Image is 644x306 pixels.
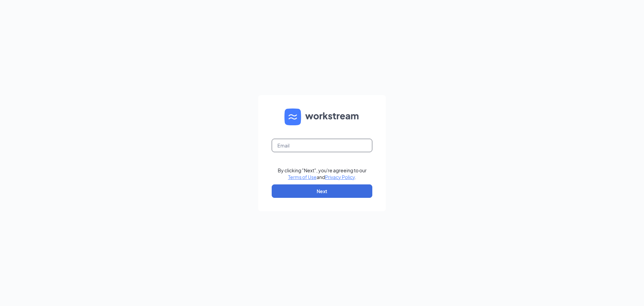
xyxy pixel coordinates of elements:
[278,167,367,180] div: By clicking "Next", you're agreeing to our and .
[284,108,360,125] img: WS logo and Workstream text
[325,174,355,180] a: Privacy Policy
[288,174,317,180] a: Terms of Use
[272,139,372,152] input: Email
[272,184,372,198] button: Next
